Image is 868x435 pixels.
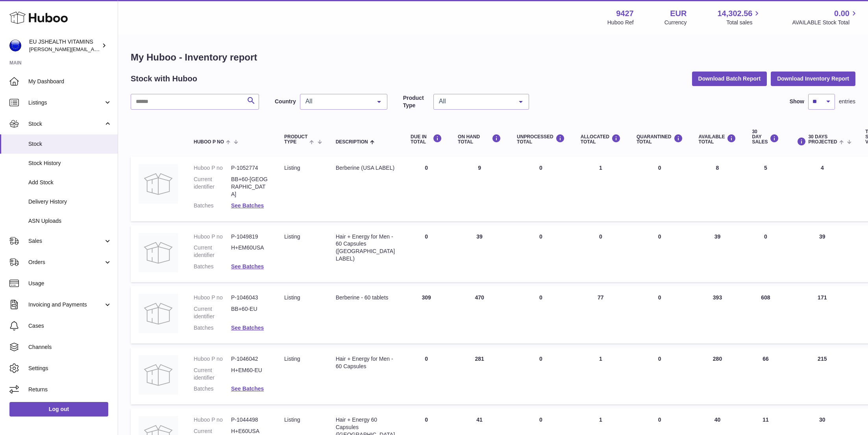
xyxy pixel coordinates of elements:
[28,179,112,186] span: Add Stock
[699,134,737,145] div: AVAILABLE Total
[194,176,231,198] dt: Current identifier
[336,355,395,370] div: Hair + Energy for Men - 60 Capsules
[458,134,501,145] div: ON HAND Total
[509,156,573,221] td: 0
[28,140,112,148] span: Stock
[664,19,687,26] div: Currency
[403,286,450,343] td: 309
[284,165,300,171] span: listing
[581,134,621,145] div: ALLOCATED Total
[717,8,752,19] span: 14,302.56
[437,97,513,105] span: All
[131,73,197,84] h2: Stock with Huboo
[691,286,744,343] td: 393
[573,225,629,283] td: 0
[839,98,855,105] span: entries
[28,259,104,266] span: Orders
[658,294,661,301] span: 0
[790,98,804,105] label: Show
[691,225,744,283] td: 39
[450,225,509,283] td: 39
[792,8,859,26] a: 0.00 AVAILABLE Stock Total
[771,72,855,86] button: Download Inventory Report
[336,294,395,301] div: Berberine - 60 tablets
[29,46,158,52] span: [PERSON_NAME][EMAIL_ADDRESS][DOMAIN_NAME]
[717,8,761,26] a: 14,302.56 Total sales
[194,202,231,209] dt: Batches
[28,343,112,351] span: Channels
[517,134,565,145] div: UNPROCESSED Total
[284,417,300,423] span: listing
[336,164,395,172] div: Berberine (USA LABEL)
[691,156,744,221] td: 8
[284,356,300,362] span: listing
[9,402,108,416] a: Log out
[139,233,178,272] img: product image
[726,19,761,26] span: Total sales
[403,94,429,109] label: Product Type
[787,225,857,283] td: 39
[752,129,779,145] div: 30 DAY SALES
[692,72,767,86] button: Download Batch Report
[231,355,268,363] dd: P-1046042
[194,233,231,240] dt: Huboo P no
[744,347,787,405] td: 66
[336,139,368,145] span: Description
[139,294,178,333] img: product image
[231,325,264,331] a: See Batches
[403,225,450,283] td: 0
[403,347,450,405] td: 0
[194,244,231,259] dt: Current identifier
[808,134,837,145] span: 30 DAYS PROJECTED
[573,286,629,343] td: 77
[28,120,104,128] span: Stock
[284,233,300,240] span: listing
[787,347,857,405] td: 215
[792,19,859,26] span: AVAILABLE Stock Total
[139,355,178,395] img: product image
[573,156,629,221] td: 1
[658,233,661,240] span: 0
[194,263,231,270] dt: Batches
[139,164,178,204] img: product image
[194,367,231,382] dt: Current identifier
[194,385,231,393] dt: Batches
[28,322,112,330] span: Cases
[304,97,371,105] span: All
[450,156,509,221] td: 9
[691,347,744,405] td: 280
[231,305,268,320] dd: BB+60-EU
[231,233,268,240] dd: P-1049819
[231,367,268,382] dd: H+EM60-EU
[9,40,21,51] img: laura@jessicasepel.com
[28,198,112,206] span: Delivery History
[744,286,787,343] td: 608
[573,347,629,405] td: 1
[658,417,661,423] span: 0
[29,38,100,53] div: EU JSHEALTH VITAMINS
[403,156,450,221] td: 0
[131,51,855,64] h1: My Huboo - Inventory report
[194,164,231,172] dt: Huboo P no
[28,160,112,167] span: Stock History
[231,164,268,172] dd: P-1052774
[658,356,661,362] span: 0
[194,294,231,301] dt: Huboo P no
[787,156,857,221] td: 4
[28,301,104,308] span: Invoicing and Payments
[194,139,224,145] span: Huboo P no
[834,8,849,19] span: 0.00
[450,286,509,343] td: 470
[28,217,112,225] span: ASN Uploads
[658,165,661,171] span: 0
[28,386,112,393] span: Returns
[637,134,683,145] div: QUARANTINED Total
[231,176,268,198] dd: BB+60-[GEOGRAPHIC_DATA]
[28,280,112,287] span: Usage
[616,8,634,19] strong: 9427
[231,385,264,392] a: See Batches
[509,286,573,343] td: 0
[509,347,573,405] td: 0
[744,225,787,283] td: 0
[670,8,687,19] strong: EUR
